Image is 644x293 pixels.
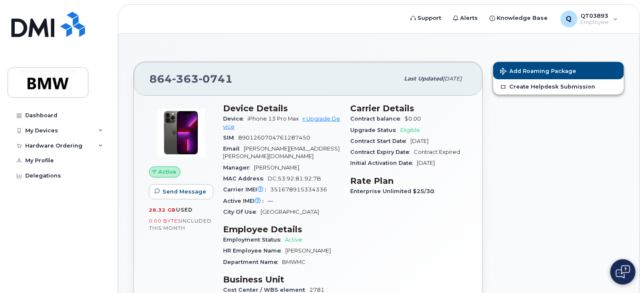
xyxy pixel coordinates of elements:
[162,188,206,196] span: Send Message
[350,103,467,113] h3: Carrier Details
[223,274,340,285] h3: Business Unit
[350,160,417,166] span: Initial Activation Date
[309,287,325,293] span: 2781
[261,209,319,215] span: [GEOGRAPHIC_DATA]
[223,116,247,122] span: Device
[223,259,282,265] span: Department Name
[404,116,421,122] span: $0.00
[223,145,340,159] span: [PERSON_NAME][EMAIL_ADDRESS][PERSON_NAME][DOMAIN_NAME]
[282,259,306,265] span: BMWMC
[443,75,462,82] span: [DATE]
[350,138,410,144] span: Contract Start Date
[410,138,428,144] span: [DATE]
[350,176,467,186] h3: Rate Plan
[404,75,443,82] span: Last updated
[268,198,273,204] span: —
[223,198,268,204] span: Active IMEI
[350,116,404,122] span: Contract balance
[176,207,193,213] span: used
[172,73,199,85] span: 363
[350,127,400,133] span: Upgrade Status
[156,108,206,158] img: image20231002-3703462-oworib.jpeg
[223,224,340,234] h3: Employee Details
[149,184,213,199] button: Send Message
[149,218,181,224] span: 0.00 Bytes
[223,186,270,193] span: Carrier IMEI
[159,168,177,176] span: Active
[270,186,327,193] span: 351678915334336
[223,134,238,141] span: SIM
[493,62,624,79] button: Add Roaming Package
[350,149,414,155] span: Contract Expiry Date
[223,145,244,152] span: Email
[149,73,233,85] span: 864
[254,164,299,171] span: [PERSON_NAME]
[247,116,299,122] span: iPhone 13 Pro Max
[493,79,624,94] a: Create Helpdesk Submission
[616,265,630,279] img: Open chat
[149,207,176,213] span: 28.32 GB
[199,73,233,85] span: 0741
[417,160,435,166] span: [DATE]
[414,149,460,155] span: Contract Expired
[400,127,420,133] span: Eligible
[223,175,268,182] span: MAC Address
[223,209,261,215] span: City Of Use
[285,237,302,243] span: Active
[223,287,309,293] span: Cost Center / WBS element
[223,103,340,113] h3: Device Details
[223,116,340,129] a: + Upgrade Device
[268,175,321,182] span: DC:53:92:81:92:7B
[223,247,285,254] span: HR Employee Name
[285,247,331,254] span: [PERSON_NAME]
[238,134,310,141] span: 8901260704761287450
[223,164,254,171] span: Manager
[350,188,439,194] span: Enterprise Unlimited $25/30
[223,237,285,243] span: Employment Status
[500,68,576,76] span: Add Roaming Package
